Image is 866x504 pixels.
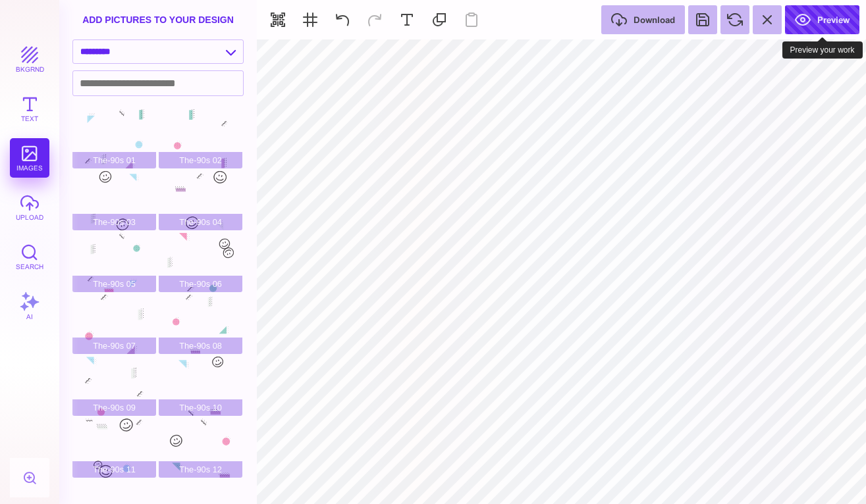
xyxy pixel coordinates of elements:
[159,399,242,416] span: The-90s 10
[72,399,156,416] span: The-90s 09
[10,39,49,79] button: bkgrnd
[72,338,156,354] span: The-90s 07
[601,5,685,34] button: Download
[159,338,242,354] span: The-90s 08
[72,461,156,478] span: The-90s 11
[785,5,859,34] button: Preview
[159,214,242,230] span: The-90s 04
[159,152,242,168] span: The-90s 02
[10,188,49,227] button: upload
[10,286,49,326] button: AI
[72,276,156,292] span: The-90s 05
[10,237,49,276] button: Search
[72,214,156,230] span: The-90s 03
[10,89,49,128] button: Text
[72,152,156,168] span: The-90s 01
[159,461,242,478] span: The-90s 12
[159,276,242,292] span: The-90s 06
